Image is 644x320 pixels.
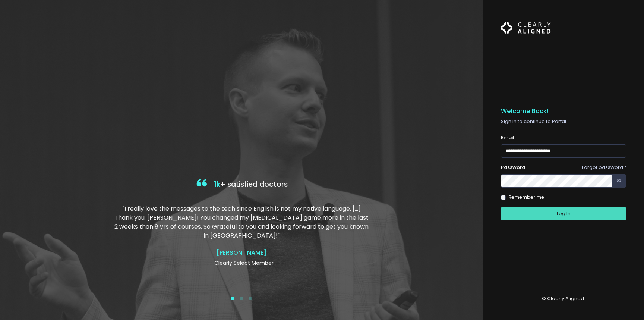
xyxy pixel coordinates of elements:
[214,179,220,189] span: 1k
[113,204,370,240] p: "I really love the messages to the tech since English is not my native language. […] Thank you, [...
[501,134,514,141] label: Email
[113,249,370,256] h4: [PERSON_NAME]
[501,18,551,38] img: Logo Horizontal
[501,164,525,171] label: Password
[501,207,626,221] button: Log In
[501,118,626,125] p: Sign in to continue to Portal.
[113,177,370,192] h4: + satisfied doctors
[508,194,544,201] label: Remember me
[113,259,370,267] p: - Clearly Select Member
[501,107,626,115] h5: Welcome Back!
[582,164,626,171] a: Forgot password?
[501,295,626,302] p: © Clearly Aligned.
